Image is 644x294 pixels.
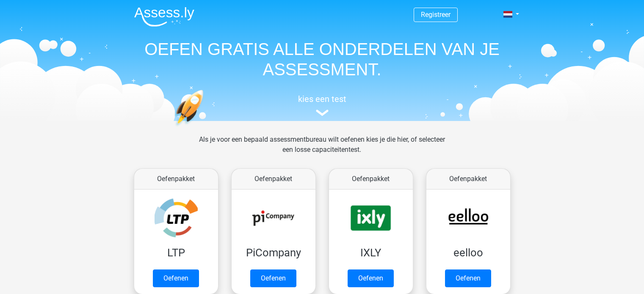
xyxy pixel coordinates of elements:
img: assessment [316,110,329,116]
a: Oefenen [348,269,394,287]
a: Oefenen [445,269,491,287]
div: Als je voor een bepaald assessmentbureau wilt oefenen kies je die hier, of selecteer een losse ca... [192,135,452,165]
img: Assessly [134,7,194,27]
a: Oefenen [250,269,296,287]
a: kies een test [127,94,517,116]
img: oefenen [174,90,236,166]
a: Oefenen [153,269,199,287]
a: Registreer [421,11,451,19]
h5: kies een test [127,94,517,104]
h1: OEFEN GRATIS ALLE ONDERDELEN VAN JE ASSESSMENT. [127,39,517,80]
